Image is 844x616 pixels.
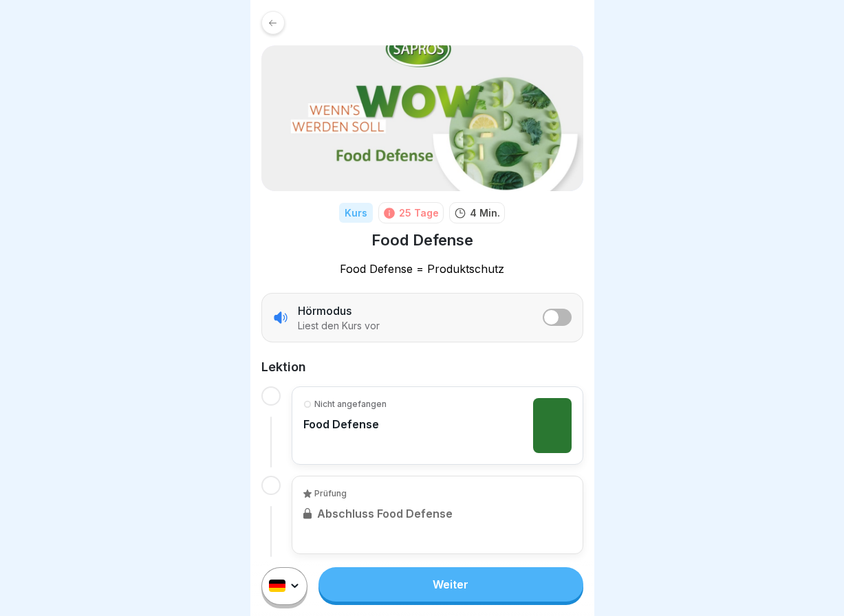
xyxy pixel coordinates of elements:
[339,203,373,223] div: Kurs
[318,567,583,602] a: Weiter
[399,206,439,220] div: 25 Tage
[269,580,285,593] img: de.svg
[533,398,572,453] img: i56hrusqlxh7wfploiwmgbsd.png
[298,303,351,318] p: Hörmodus
[261,359,583,375] h2: Lektion
[303,398,572,453] a: Nicht angefangenFood Defense
[470,206,500,220] p: 4 Min.
[261,45,583,191] img: b09us41hredzt9sfzsl3gafq.png
[314,398,387,410] p: Nicht angefangen
[303,417,387,431] p: Food Defense
[298,320,380,332] p: Liest den Kurs vor
[543,309,572,326] button: listener mode
[371,230,473,250] h1: Food Defense
[261,261,583,276] p: Food Defense = Produktschutz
